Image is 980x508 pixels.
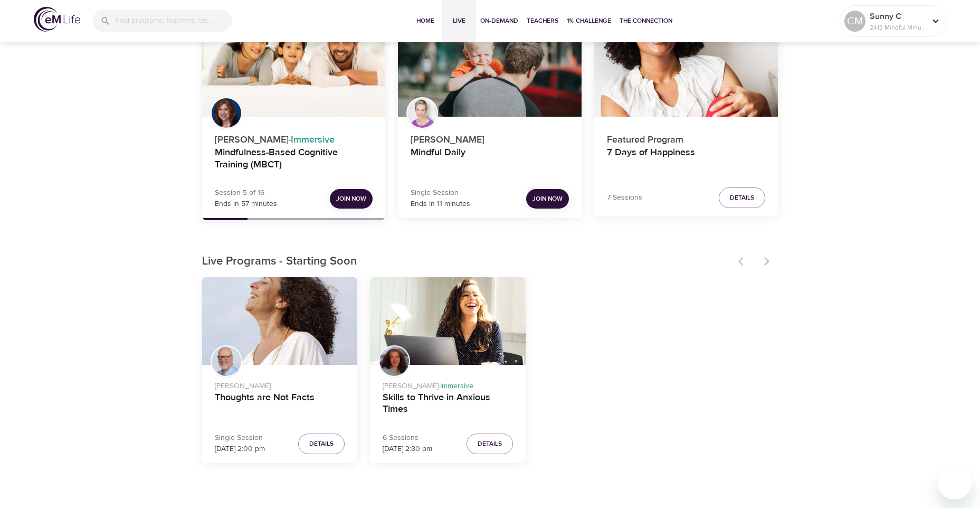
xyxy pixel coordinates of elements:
[594,14,778,117] button: 7 Days of Happiness
[215,187,277,199] p: Session 5 of 16
[115,10,232,32] input: Find programs, teachers, etc...
[383,392,513,417] h4: Skills to Thrive in Anxious Times
[411,187,470,199] p: Single Session
[607,128,765,147] p: Featured Program
[719,187,765,208] button: Details
[411,128,569,147] p: [PERSON_NAME]
[215,199,277,210] p: Ends in 57 minutes
[34,7,80,32] img: logo
[411,199,470,210] p: Ends in 11 minutes
[620,15,672,26] span: The Connection
[527,15,558,26] span: Teachers
[411,147,569,172] h4: Mindful Daily
[370,277,526,365] button: Skills to Thrive in Anxious Times
[383,444,432,455] p: [DATE] 2:30 pm
[215,377,345,392] p: [PERSON_NAME]
[532,193,563,204] span: Join Now
[336,193,366,204] span: Join Now
[446,15,472,26] span: Live
[215,147,373,172] h4: Mindfulness-Based Cognitive Training (MBCT)
[291,134,335,146] span: Immersive
[202,253,732,270] p: Live Programs - Starting Soon
[526,189,569,209] button: Join Now
[398,14,582,117] button: Mindful Daily
[383,432,432,444] p: 6 Sessions
[567,15,611,26] span: 1% Challenge
[413,15,438,26] span: Home
[309,438,334,449] span: Details
[330,189,373,209] button: Join Now
[202,14,386,117] button: Mindfulness-Based Cognitive Training (MBCT)
[938,466,972,500] iframe: Button to launch messaging window
[844,11,865,32] div: CM
[215,432,265,444] p: Single Session
[730,192,754,203] span: Details
[440,381,473,391] span: Immersive
[467,434,513,454] button: Details
[607,147,765,172] h4: 7 Days of Happiness
[215,128,373,147] p: [PERSON_NAME] ·
[870,10,926,23] p: Sunny C
[607,192,642,203] p: 7 Sessions
[215,444,265,455] p: [DATE] 2:00 pm
[480,15,518,26] span: On-Demand
[383,377,513,392] p: [PERSON_NAME] ·
[202,277,358,365] button: Thoughts are Not Facts
[215,392,345,417] h4: Thoughts are Not Facts
[870,23,926,32] p: 2413 Mindful Minutes
[478,438,502,449] span: Details
[298,434,345,454] button: Details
